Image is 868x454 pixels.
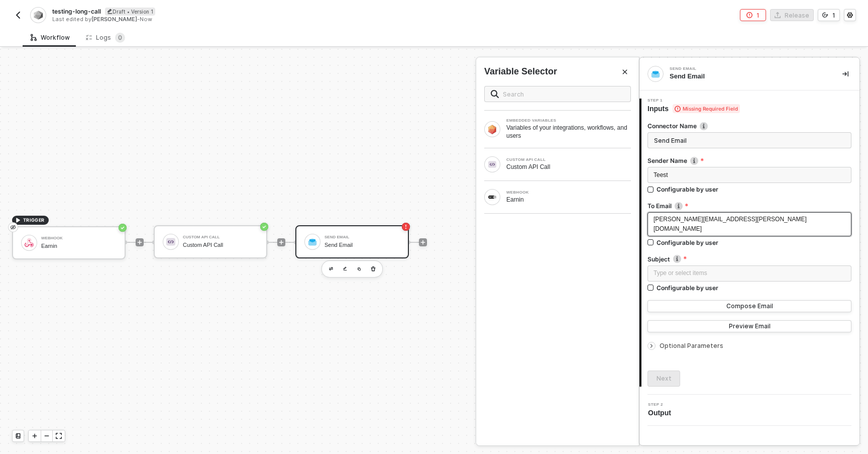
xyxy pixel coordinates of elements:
[657,238,718,247] div: Configurable by user
[654,171,668,178] span: Teest
[657,284,718,292] div: Configurable by user
[654,216,807,232] span: [PERSON_NAME][EMAIL_ADDRESS][PERSON_NAME][DOMAIN_NAME]
[44,433,50,439] span: icon-minus
[56,433,62,439] span: icon-expand
[657,185,718,194] div: Configurable by user
[86,33,125,43] div: Logs
[670,72,826,81] div: Send Email
[91,16,137,23] span: [PERSON_NAME]
[740,9,766,21] button: 1
[506,119,631,123] div: EMBEDDED VARIABLES
[105,8,155,16] div: Draft • Version 1
[491,90,499,98] img: search
[756,11,759,20] div: 1
[32,433,38,439] span: icon-play
[484,65,557,78] div: Variable Selector
[832,11,835,20] div: 1
[506,191,631,195] div: WEBHOOK
[847,12,853,18] span: icon-settings
[107,9,113,14] span: icon-edit
[647,371,680,387] button: Next
[651,69,660,78] img: integration-icon
[647,156,851,165] label: Sender Name
[31,34,70,42] div: Workflow
[647,320,851,332] button: Preview Email
[673,255,681,263] img: icon-info
[660,342,723,349] span: Optional Parameters
[670,67,820,71] div: Send Email
[675,202,683,210] img: icon-info
[14,11,22,19] img: back
[673,104,740,113] span: Missing Required Field
[647,132,851,148] input: Enter description
[12,9,24,21] button: back
[700,122,708,130] img: icon-info
[647,340,851,351] div: Optional Parameters
[506,158,631,162] div: CUSTOM API CALL
[647,202,851,210] label: To Email
[115,33,125,43] sup: 0
[647,104,740,114] span: Inputs
[52,16,433,23] div: Last edited by - Now
[648,403,675,407] span: Step 2
[503,88,624,100] input: Search
[822,12,828,18] span: icon-versioning
[647,255,851,263] label: Subject
[488,196,496,199] img: Block
[647,99,740,103] span: Step 1
[818,9,840,21] button: 1
[506,163,631,171] div: Custom API Call
[746,12,752,18] span: icon-error-page
[506,196,631,204] div: Earnin
[842,71,848,77] span: icon-collapse-right
[726,302,773,310] div: Compose Email
[648,408,675,418] span: Output
[648,343,655,349] span: icon-arrow-right-small
[34,11,42,20] img: integration-icon
[647,122,851,130] label: Connector Name
[488,160,496,168] img: Block
[647,300,851,312] button: Compose Email
[506,124,631,140] div: Variables of your integrations, workflows, and users
[770,9,814,21] button: Release
[639,99,859,387] div: Step 1Inputs Missing Required FieldConnector Nameicon-infoSender Nameicon-infoTeestConfigurable b...
[52,7,101,16] span: testing-long-call
[619,66,631,78] button: Close
[488,124,496,134] img: Block
[690,157,698,165] img: icon-info
[729,322,771,330] div: Preview Email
